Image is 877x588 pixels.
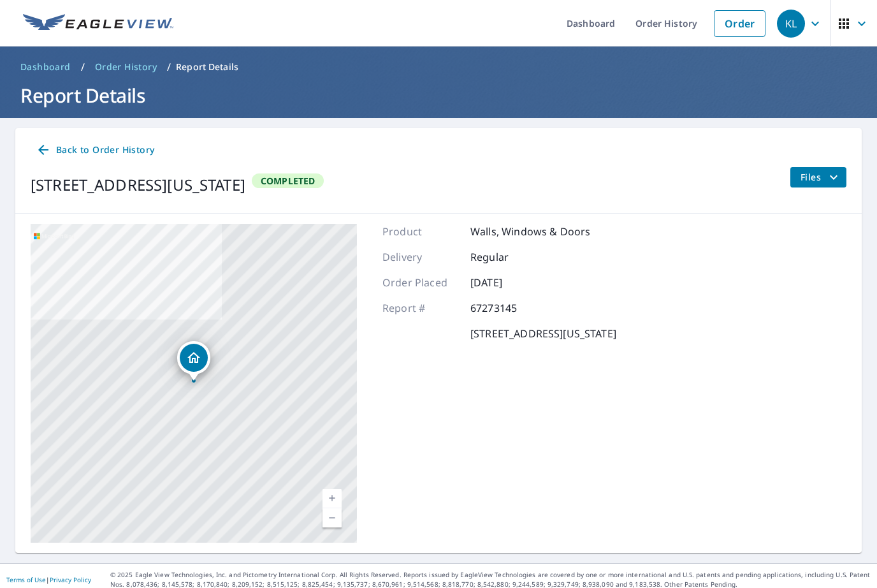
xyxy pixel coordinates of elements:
p: Delivery [382,249,459,265]
img: EV Logo [23,14,173,33]
a: Current Level 17, Zoom Out [323,508,342,527]
a: Order [714,10,765,37]
p: Report # [382,300,459,316]
li: / [81,59,85,75]
p: | [6,576,91,584]
span: Dashboard [20,61,71,73]
p: Regular [470,249,547,265]
span: Back to Order History [36,142,154,158]
h1: Report Details [15,82,862,108]
div: Dropped pin, building 1, Residential property, 1025 Maryland Ave SW Canton, OH 44710 [177,341,210,381]
p: 67273145 [470,300,547,316]
p: Product [382,224,459,239]
p: Report Details [176,61,238,73]
p: [DATE] [470,275,547,290]
button: filesDropdownBtn-67273145 [790,167,846,187]
div: [STREET_ADDRESS][US_STATE] [31,173,245,196]
p: [STREET_ADDRESS][US_STATE] [470,326,616,341]
li: / [167,59,171,75]
a: Order History [90,57,162,77]
p: Order Placed [382,275,459,290]
span: Order History [95,61,157,73]
a: Privacy Policy [50,575,91,584]
p: Walls, Windows & Doors [470,224,590,239]
span: Completed [253,175,323,187]
a: Current Level 17, Zoom In [323,489,342,508]
a: Back to Order History [31,138,159,162]
div: KL [777,10,805,38]
span: Files [801,170,841,185]
a: Terms of Use [6,575,46,584]
a: Dashboard [15,57,76,77]
nav: breadcrumb [15,57,862,77]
